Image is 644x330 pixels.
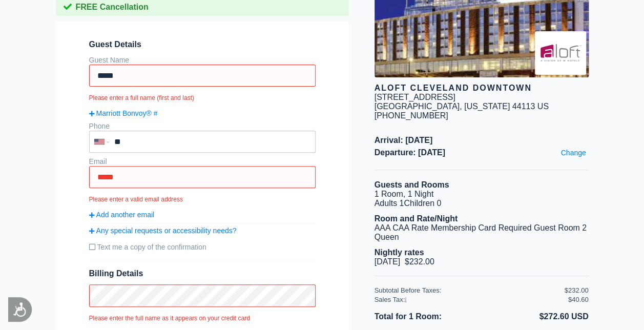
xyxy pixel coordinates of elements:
li: Adults 1 [375,199,589,208]
li: AAA CAA Rate Membership Card Required Guest Room 2 Queen [375,223,589,242]
li: $272.60 USD [482,310,589,323]
small: Please enter a valid email address [89,196,316,203]
label: Text me a copy of the confirmation [89,239,316,255]
span: [US_STATE] [464,102,510,111]
span: 44113 [512,102,535,111]
span: US [537,102,549,111]
span: Departure: [DATE] [375,148,589,157]
div: Sales Tax: [375,296,565,303]
label: Phone [89,122,110,130]
li: Total for 1 Room: [375,310,482,323]
a: Any special requests or accessibility needs? [89,226,316,235]
a: Marriott Bonvoy® # [89,109,316,117]
div: [PHONE_NUMBER] [375,111,589,120]
span: [DATE] $232.00 [375,257,434,266]
li: 1 Room, 1 Night [375,190,589,199]
div: $40.60 [568,296,589,303]
b: Guests and Rooms [375,180,449,189]
label: Guest Name [89,56,130,64]
span: Children 0 [404,199,441,208]
b: Nightly rates [375,248,424,257]
div: $232.00 [565,286,589,294]
img: Brand logo for Aloft Cleveland Downtown [535,31,586,75]
div: [STREET_ADDRESS] [375,93,455,102]
span: [GEOGRAPHIC_DATA], [375,102,462,111]
small: Please enter a full name (first and last) [89,94,316,101]
a: Change [558,146,588,159]
div: Aloft Cleveland Downtown [375,84,589,93]
span: Arrival: [DATE] [375,136,589,145]
a: Add another email [89,211,316,219]
b: Room and Rate/Night [375,214,458,223]
label: Email [89,157,107,166]
span: Billing Details [89,269,316,278]
div: United States: +1 [90,132,112,152]
span: Guest Details [89,40,316,49]
small: Please enter the full name as it appears on your credit card [89,315,316,322]
div: Subtotal Before Taxes: [375,286,565,294]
